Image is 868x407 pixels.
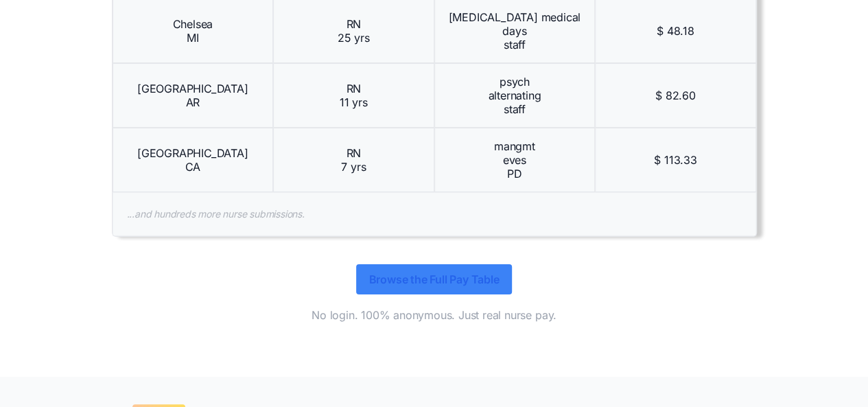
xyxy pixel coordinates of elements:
[312,308,556,322] div: No login. 100% anonymous. Just real nurse pay.
[356,264,511,294] a: Browse the Full Pay Table
[113,192,756,236] div: ...and hundreds more nurse submissions.
[273,128,434,192] div: RN 7 yrs
[434,63,596,128] div: psych alternating staff
[434,128,596,192] div: mangmt eves PD
[595,63,756,128] div: $ 82.60
[595,128,756,192] div: $ 113.33
[113,128,274,192] div: [GEOGRAPHIC_DATA] CA
[113,63,274,128] div: [GEOGRAPHIC_DATA] AR
[273,63,434,128] div: RN 11 yrs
